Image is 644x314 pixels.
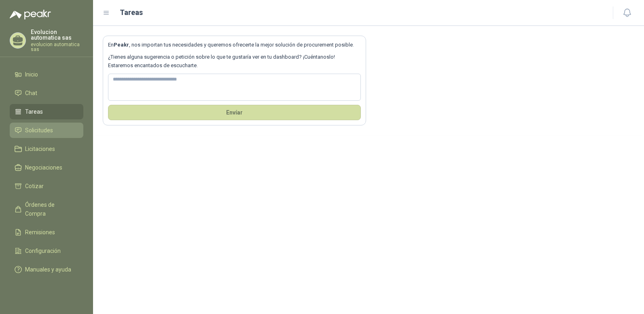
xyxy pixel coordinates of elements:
[25,163,62,172] span: Negociaciones
[10,104,83,119] a: Tareas
[25,265,71,274] span: Manuales y ayuda
[25,228,55,237] span: Remisiones
[10,243,83,259] a: Configuración
[10,160,83,175] a: Negociaciones
[10,197,83,221] a: Órdenes de Compra
[25,70,38,79] span: Inicio
[31,42,83,52] p: evolucion automatica sas
[25,182,44,191] span: Cotizar
[10,262,83,277] a: Manuales y ayuda
[114,42,129,48] b: Peakr
[108,53,361,70] p: ¿Tienes alguna sugerencia o petición sobre lo que te gustaría ver en tu dashboard? ¡Cuéntanoslo! ...
[25,144,55,153] span: Licitaciones
[10,225,83,240] a: Remisiones
[10,10,51,19] img: Logo peakr
[10,123,83,138] a: Solicitudes
[25,89,37,98] span: Chat
[108,41,361,49] p: En , nos importan tus necesidades y queremos ofrecerte la mejor solución de procurement posible.
[10,85,83,101] a: Chat
[10,178,83,194] a: Cotizar
[25,107,43,116] span: Tareas
[108,105,361,120] button: Envíar
[25,246,61,255] span: Configuración
[10,67,83,82] a: Inicio
[120,7,143,18] h1: Tareas
[31,29,83,40] p: Evolucion automatica sas
[10,141,83,157] a: Licitaciones
[25,126,53,135] span: Solicitudes
[25,200,76,218] span: Órdenes de Compra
